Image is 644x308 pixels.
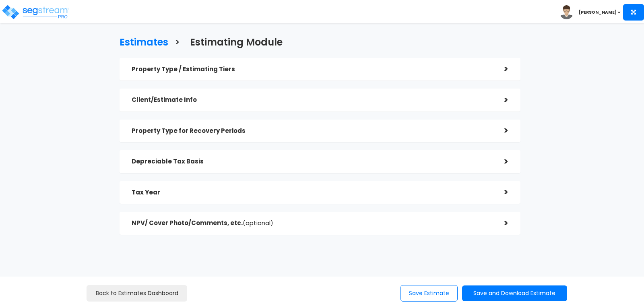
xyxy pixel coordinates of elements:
[1,4,70,20] img: logo_pro_r.png
[492,217,508,229] div: >
[184,29,283,54] a: Estimating Module
[132,158,492,165] h5: Depreciable Tax Basis
[132,66,492,73] h5: Property Type / Estimating Tiers
[174,37,180,50] h3: >
[243,219,273,227] span: (optional)
[462,285,567,301] button: Save and Download Estimate
[132,220,492,227] h5: NPV/ Cover Photo/Comments, etc.
[87,285,187,302] a: Back to Estimates Dashboard
[132,128,492,134] h5: Property Type for Recovery Periods
[492,186,508,198] div: >
[120,37,168,50] h3: Estimates
[190,37,283,50] h3: Estimating Module
[400,285,458,302] button: Save Estimate
[132,189,492,196] h5: Tax Year
[492,155,508,168] div: >
[579,9,617,15] b: [PERSON_NAME]
[492,94,508,106] div: >
[492,124,508,137] div: >
[132,97,492,103] h5: Client/Estimate Info
[492,63,508,75] div: >
[114,29,168,54] a: Estimates
[559,5,574,19] img: avatar.png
